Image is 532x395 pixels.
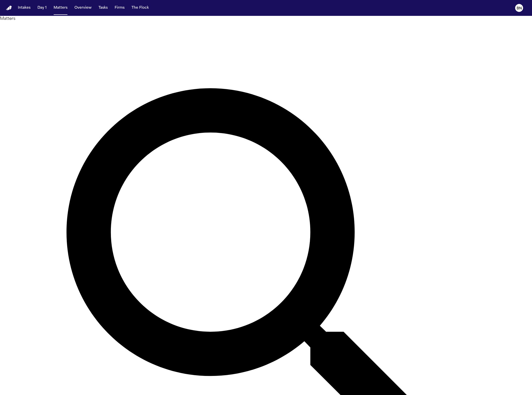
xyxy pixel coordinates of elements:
button: Intakes [16,3,33,12]
button: Overview [72,3,94,12]
button: Firms [113,3,127,12]
button: Matters [52,3,69,12]
a: Home [6,6,12,10]
button: Day 1 [35,3,49,12]
img: Finch Logo [6,6,12,10]
button: The Flock [130,3,151,12]
button: Tasks [97,3,110,12]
